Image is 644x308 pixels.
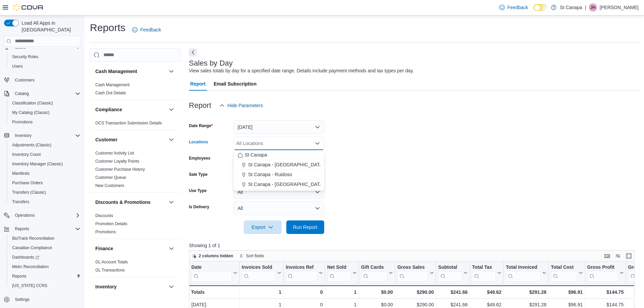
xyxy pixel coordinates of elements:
[1,131,83,140] button: Inventory
[315,141,320,146] button: Close list of options
[472,288,501,296] div: $49.62
[12,152,41,157] span: Inventory Count
[234,150,324,189] div: Choose from the following options
[15,213,35,218] span: Operations
[397,288,434,296] div: $290.00
[248,181,363,188] span: St Canapa - [GEOGRAPHIC_DATA][PERSON_NAME]
[507,4,528,11] span: Feedback
[361,264,393,281] button: Gift Cards
[129,23,164,37] a: Feedback
[9,53,80,61] span: Security Roles
[12,180,43,186] span: Purchase Orders
[7,117,83,127] button: Promotions
[234,160,324,170] button: St Canapa - [GEOGRAPHIC_DATA]
[95,229,116,235] span: Promotions
[95,120,162,126] span: OCS Transaction Submission Details
[438,288,468,296] div: $241.66
[167,105,175,114] button: Compliance
[228,102,263,109] span: Hide Parameters
[95,183,124,188] span: New Customers
[12,100,53,106] span: Classification (Classic)
[12,283,47,288] span: [US_STATE] CCRS
[9,141,54,149] a: Adjustments (Classic)
[551,264,577,281] div: Total Cost
[9,272,29,280] a: Reports
[9,282,50,290] a: [US_STATE] CCRS
[551,264,577,270] div: Total Cost
[286,288,323,296] div: 0
[327,264,356,281] button: Net Sold
[614,252,622,260] button: Display options
[9,179,46,187] a: Purchase Orders
[12,295,32,304] a: Settings
[585,3,586,11] p: |
[95,82,129,87] a: Cash Management
[506,264,541,281] div: Total Invoiced
[591,3,596,11] span: JH
[7,62,83,71] button: Users
[7,262,83,271] button: Metrc Reconciliation
[506,264,541,270] div: Total Invoiced
[9,282,80,290] span: Washington CCRS
[9,160,66,168] a: Inventory Manager (Classic)
[19,20,80,33] span: Load All Apps in [GEOGRAPHIC_DATA]
[1,75,83,85] button: Customers
[12,142,51,148] span: Adjustments (Classic)
[189,139,208,145] label: Locations
[234,180,324,189] button: St Canapa - [GEOGRAPHIC_DATA][PERSON_NAME]
[95,68,137,75] h3: Cash Management
[12,171,29,176] span: Manifests
[95,221,127,226] a: Promotion Details
[497,1,531,14] a: Feedback
[7,271,83,281] button: Reports
[189,156,210,161] label: Employees
[9,253,42,261] a: Dashboards
[95,68,166,75] button: Cash Management
[189,252,236,260] button: 2 columns hidden
[7,159,83,169] button: Inventory Manager (Classic)
[191,288,237,296] div: Totals
[95,159,139,164] span: Customer Loyalty Points
[95,230,116,234] a: Promotions
[9,272,80,280] span: Reports
[438,264,468,281] button: Subtotal
[12,132,80,140] span: Inventory
[234,185,324,199] button: All
[242,288,281,296] div: 1
[90,21,125,34] h1: Reports
[1,224,83,234] button: Reports
[7,178,83,188] button: Purchase Orders
[12,132,34,140] button: Inventory
[189,172,208,177] label: Sale Type
[167,283,175,291] button: Inventory
[12,211,80,219] span: Operations
[9,169,80,177] span: Manifests
[587,288,624,296] div: $144.75
[286,264,317,281] div: Invoices Ref
[600,3,639,11] p: [PERSON_NAME]
[472,264,501,281] button: Total Tax
[95,175,126,180] span: Customer Queue
[9,62,80,70] span: Users
[472,264,496,281] div: Total Tax
[9,188,80,196] span: Transfers (Classic)
[189,188,207,193] label: Use Type
[397,264,434,281] button: Gross Sales
[506,264,546,281] button: Total Invoiced
[12,76,80,84] span: Customers
[95,260,128,264] a: GL Account Totals
[12,90,80,98] span: Catalog
[95,213,113,218] a: Discounts
[9,118,80,126] span: Promotions
[9,234,80,242] span: BioTrack Reconciliation
[397,264,428,270] div: Gross Sales
[9,263,51,271] a: Metrc Reconciliation
[9,198,80,206] span: Transfers
[533,4,548,11] input: Dark Mode
[7,188,83,197] button: Transfers (Classic)
[286,264,323,281] button: Invoices Ref
[234,120,324,134] button: [DATE]
[7,253,83,262] a: Dashboards
[397,264,428,281] div: Gross Sales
